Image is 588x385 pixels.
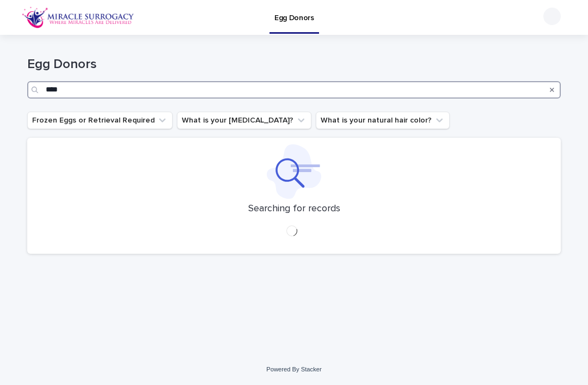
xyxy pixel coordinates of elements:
button: What is your eye color? [177,112,311,129]
button: Frozen Eggs or Retrieval Required [27,112,173,129]
p: Searching for records [248,203,340,215]
img: OiFFDOGZQuirLhrlO1ag [22,7,134,28]
input: Search [27,81,561,99]
h1: Egg Donors [27,57,561,72]
a: Powered By Stacker [266,366,321,372]
button: What is your natural hair color? [316,112,450,129]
